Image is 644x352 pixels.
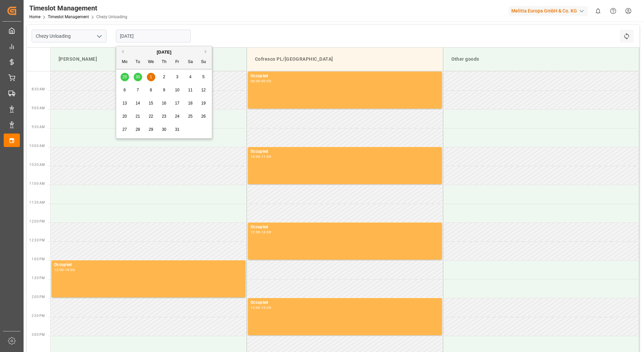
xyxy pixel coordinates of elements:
[54,268,64,271] div: 13:00
[118,70,210,136] div: month 2025-10
[188,88,192,92] span: 11
[54,262,243,268] div: Occupied
[160,58,168,66] div: Th
[147,112,155,121] div: Choose Wednesday, October 22nd, 2025
[32,257,45,261] span: 1:00 PM
[149,114,153,119] span: 22
[202,75,205,79] span: 5
[147,58,155,66] div: We
[251,299,439,306] div: Occupied
[134,58,142,66] div: Tu
[173,99,182,108] div: Choose Friday, October 17th, 2025
[590,3,606,19] button: show 0 new notifications
[160,112,168,121] div: Choose Thursday, October 23rd, 2025
[163,75,165,79] span: 2
[122,114,127,119] span: 20
[186,73,195,81] div: Choose Saturday, October 4th, 2025
[160,125,168,134] div: Choose Thursday, October 30th, 2025
[29,163,45,167] span: 10:30 AM
[32,125,45,129] span: 9:30 AM
[32,314,45,318] span: 2:30 PM
[189,75,192,79] span: 4
[251,148,439,155] div: Occupied
[122,101,127,106] span: 13
[251,73,439,80] div: Occupied
[121,112,129,121] div: Choose Monday, October 20th, 2025
[32,333,45,336] span: 3:00 PM
[121,99,129,108] div: Choose Monday, October 13th, 2025
[124,88,126,92] span: 6
[32,295,45,299] span: 2:00 PM
[449,53,634,65] div: Other goods
[150,88,152,92] span: 8
[29,3,127,13] div: Timeslot Management
[65,268,75,271] div: 14:00
[163,88,165,92] span: 9
[94,31,104,41] button: open menu
[251,80,260,83] div: 08:00
[201,114,205,119] span: 26
[199,73,208,81] div: Choose Sunday, October 5th, 2025
[149,101,153,106] span: 15
[251,231,260,234] div: 12:00
[147,73,155,81] div: Choose Wednesday, October 1st, 2025
[121,86,129,94] div: Choose Monday, October 6th, 2025
[147,99,155,108] div: Choose Wednesday, October 15th, 2025
[260,80,261,83] div: -
[188,114,192,119] span: 25
[150,75,152,79] span: 1
[134,99,142,108] div: Choose Tuesday, October 14th, 2025
[29,201,45,204] span: 11:30 AM
[509,6,588,16] div: Melitta Europa GmbH & Co. KG
[160,86,168,94] div: Choose Thursday, October 9th, 2025
[252,53,438,65] div: Cofresco PL/[GEOGRAPHIC_DATA]
[251,224,439,231] div: Occupied
[29,144,45,148] span: 10:00 AM
[121,125,129,134] div: Choose Monday, October 27th, 2025
[29,238,45,242] span: 12:30 PM
[188,101,192,106] span: 18
[32,30,106,42] input: Type to search/select
[175,88,179,92] span: 10
[122,127,127,132] span: 27
[147,86,155,94] div: Choose Wednesday, October 8th, 2025
[32,106,45,110] span: 9:00 AM
[173,58,182,66] div: Fr
[160,73,168,81] div: Choose Thursday, October 2nd, 2025
[173,125,182,134] div: Choose Friday, October 31st, 2025
[135,101,140,106] span: 14
[186,112,195,121] div: Choose Saturday, October 25th, 2025
[260,155,261,158] div: -
[147,125,155,134] div: Choose Wednesday, October 29th, 2025
[162,114,166,119] span: 23
[56,53,241,65] div: [PERSON_NAME]
[199,86,208,94] div: Choose Sunday, October 12th, 2025
[29,14,40,19] a: Home
[606,3,621,19] button: Help Center
[173,86,182,94] div: Choose Friday, October 10th, 2025
[29,182,45,185] span: 11:00 AM
[173,73,182,81] div: Choose Friday, October 3rd, 2025
[261,155,271,158] div: 11:00
[116,30,191,42] input: DD.MM.YYYY
[251,306,260,309] div: 14:00
[120,50,124,54] button: Previous Month
[251,155,260,158] div: 10:00
[175,114,179,119] span: 24
[509,4,590,17] button: Melitta Europa GmbH & Co. KG
[48,14,89,19] a: Timeslot Management
[199,112,208,121] div: Choose Sunday, October 26th, 2025
[205,50,209,54] button: Next Month
[162,127,166,132] span: 30
[201,88,205,92] span: 12
[116,49,212,56] div: [DATE]
[32,276,45,280] span: 1:30 PM
[162,101,166,106] span: 16
[261,231,271,234] div: 13:00
[260,306,261,309] div: -
[134,125,142,134] div: Choose Tuesday, October 28th, 2025
[176,75,179,79] span: 3
[64,268,65,271] div: -
[175,127,179,132] span: 31
[199,58,208,66] div: Su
